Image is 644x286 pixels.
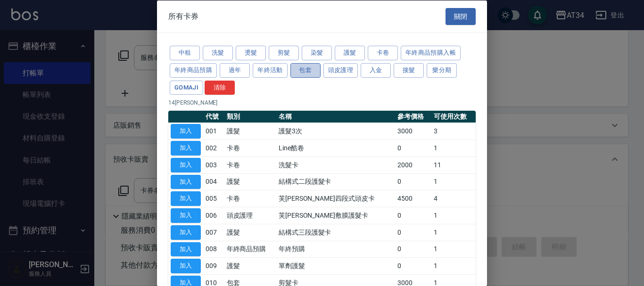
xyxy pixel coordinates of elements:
[431,257,476,274] td: 1
[171,242,201,256] button: 加入
[224,241,276,258] td: 年終商品預購
[203,257,224,274] td: 009
[203,173,224,190] td: 004
[170,46,200,60] button: 中租
[224,111,276,123] th: 類別
[395,241,431,258] td: 0
[395,190,431,207] td: 4500
[203,241,224,258] td: 008
[203,207,224,224] td: 006
[323,63,358,77] button: 頭皮護理
[236,46,266,60] button: 燙髮
[224,123,276,139] td: 護髮
[171,191,201,206] button: 加入
[395,257,431,274] td: 0
[203,156,224,173] td: 003
[203,111,224,123] th: 代號
[431,139,476,156] td: 1
[276,257,395,274] td: 單劑護髮
[203,190,224,207] td: 005
[427,63,457,77] button: 樂分期
[290,63,321,77] button: 包套
[203,123,224,139] td: 001
[171,124,201,139] button: 加入
[276,224,395,241] td: 結構式三段護髮卡
[395,224,431,241] td: 0
[276,241,395,258] td: 年終預購
[170,80,203,95] button: GOMAJI
[171,157,201,172] button: 加入
[253,63,288,77] button: 年終活動
[446,8,476,25] button: 關閉
[368,46,398,60] button: 卡卷
[170,63,217,77] button: 年終商品預購
[205,80,235,95] button: 清除
[395,111,431,123] th: 參考價格
[171,225,201,239] button: 加入
[302,46,332,60] button: 染髮
[269,46,299,60] button: 剪髮
[395,139,431,156] td: 0
[224,156,276,173] td: 卡卷
[276,190,395,207] td: 芙[PERSON_NAME]四段式頭皮卡
[276,173,395,190] td: 結構式二段護髮卡
[224,190,276,207] td: 卡卷
[431,123,476,139] td: 3
[361,63,391,77] button: 入金
[276,207,395,224] td: 芙[PERSON_NAME]敷膜護髮卡
[401,46,461,60] button: 年終商品預購入帳
[203,224,224,241] td: 007
[224,224,276,241] td: 護髮
[395,207,431,224] td: 0
[224,257,276,274] td: 護髮
[276,156,395,173] td: 洗髮卡
[395,156,431,173] td: 2000
[171,174,201,189] button: 加入
[431,224,476,241] td: 1
[431,207,476,224] td: 1
[395,173,431,190] td: 0
[171,208,201,223] button: 加入
[168,98,476,107] p: 14 [PERSON_NAME]
[431,241,476,258] td: 1
[171,259,201,273] button: 加入
[431,190,476,207] td: 4
[394,63,424,77] button: 接髮
[431,156,476,173] td: 11
[203,46,233,60] button: 洗髮
[220,63,250,77] button: 過年
[276,139,395,156] td: Line酷卷
[276,111,395,123] th: 名稱
[224,139,276,156] td: 卡卷
[224,207,276,224] td: 頭皮護理
[395,123,431,139] td: 3000
[203,139,224,156] td: 002
[168,11,198,21] span: 所有卡券
[431,111,476,123] th: 可使用次數
[224,173,276,190] td: 護髮
[276,123,395,139] td: 護髮3次
[171,141,201,155] button: 加入
[431,173,476,190] td: 1
[335,46,365,60] button: 護髮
